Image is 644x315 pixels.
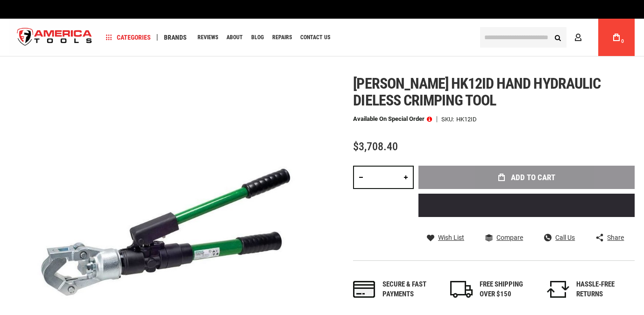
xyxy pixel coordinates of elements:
span: 0 [621,39,624,44]
a: store logo [9,20,100,55]
img: returns [547,281,569,298]
span: $3,708.40 [353,140,398,153]
a: Categories [102,31,155,44]
span: Contact Us [300,35,330,40]
a: 0 [608,19,625,56]
img: payments [353,281,375,298]
a: Reviews [193,31,222,44]
a: Compare [485,233,523,242]
a: Wish List [427,233,464,242]
span: Wish List [438,234,464,241]
div: HASSLE-FREE RETURNS [576,280,635,300]
span: Call Us [555,234,575,241]
a: Repairs [268,31,296,44]
button: Search [549,28,566,46]
div: FREE SHIPPING OVER $150 [480,280,538,300]
span: Brands [164,34,187,41]
p: Available on Special Order [353,116,432,122]
strong: SKU [441,116,456,122]
a: Contact Us [296,31,334,44]
a: Brands [160,31,191,44]
img: shipping [450,281,473,298]
span: Compare [496,234,523,241]
span: Reviews [198,35,218,40]
span: Blog [251,35,264,40]
div: HK12ID [456,116,477,122]
a: Blog [247,31,268,44]
a: About [222,31,247,44]
a: Call Us [544,233,575,242]
span: Share [607,234,624,241]
span: About [226,35,243,40]
div: Secure & fast payments [382,280,441,300]
img: America Tools [9,20,100,55]
span: Categories [106,34,151,41]
span: [PERSON_NAME] hk12id hand hydraulic dieless crimping tool [353,75,600,109]
span: Repairs [272,35,292,40]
